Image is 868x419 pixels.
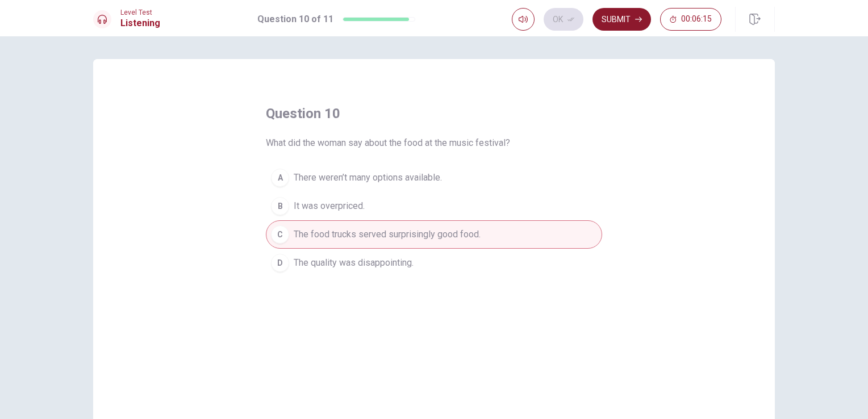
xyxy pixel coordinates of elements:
button: DThe quality was disappointing. [266,249,602,277]
button: AThere weren’t many options available. [266,164,602,192]
span: The quality was disappointing. [294,256,414,270]
h1: Question 10 of 11 [257,12,333,26]
div: D [271,254,289,272]
span: The food trucks served surprisingly good food. [294,228,481,241]
h4: question 10 [266,104,340,123]
span: There weren’t many options available. [294,171,442,185]
span: Level Test [120,9,160,16]
button: BIt was overpriced. [266,192,602,220]
span: 00:06:15 [681,15,712,24]
button: Submit [592,8,651,31]
div: C [271,225,289,244]
div: B [271,197,289,215]
button: 00:06:15 [660,8,721,31]
button: CThe food trucks served surprisingly good food. [266,220,602,249]
h1: Listening [120,16,160,30]
span: It was overpriced. [294,199,365,213]
span: What did the woman say about the food at the music festival? [266,136,510,150]
div: A [271,169,289,187]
